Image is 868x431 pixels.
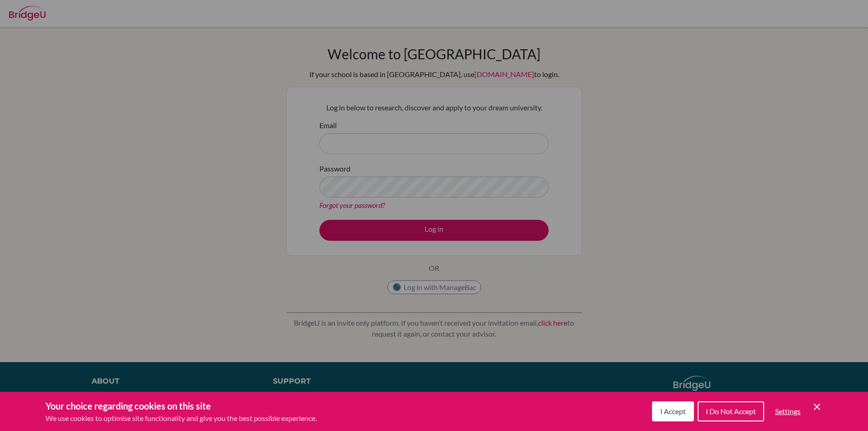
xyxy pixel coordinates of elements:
h3: Your choice regarding cookies on this site [46,399,317,413]
span: I Accept [660,407,686,415]
button: I Do Not Accept [698,401,764,421]
button: I Accept [652,401,694,421]
button: Save and close [812,401,822,412]
span: Settings [775,407,801,415]
button: Settings [768,402,808,421]
p: We use cookies to optimise site functionality and give you the best possible experience. [46,413,317,424]
span: I Do Not Accept [706,407,756,415]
